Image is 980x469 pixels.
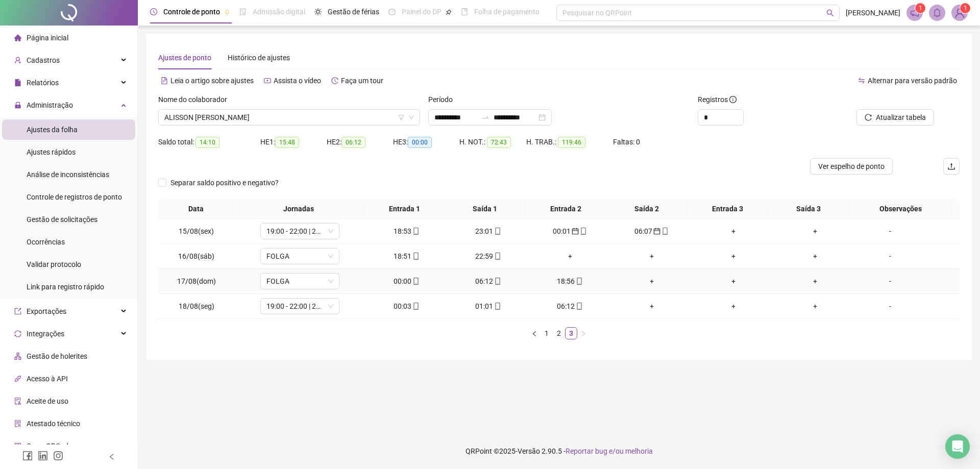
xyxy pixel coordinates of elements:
span: Folha de pagamento [474,8,540,16]
span: to [481,113,489,121]
span: mobile [493,228,501,235]
div: 00:03 [370,301,444,312]
span: [PERSON_NAME] [846,7,900,18]
span: reload [865,114,872,121]
span: api [14,375,21,382]
span: down [328,253,334,259]
div: Ajustes de ponto [158,52,211,63]
span: file [14,79,21,86]
span: Relatórios [27,79,59,87]
span: 1 [919,5,922,12]
span: filter [398,114,404,120]
span: Painel do DP [402,8,442,16]
span: solution [14,420,21,427]
a: 2 [553,328,565,339]
span: Reportar bug e/ou melhoria [566,447,653,455]
span: Ocorrências [27,238,65,246]
span: pushpin [446,9,452,15]
span: file-done [239,8,247,15]
span: qrcode [14,442,21,450]
th: Saída 3 [768,199,849,219]
th: Jornadas [234,199,364,219]
span: linkedin [38,451,48,461]
th: Data [158,199,234,219]
span: swap-right [481,113,489,121]
div: + [697,251,770,262]
th: Entrada 3 [688,199,768,219]
th: Entrada 1 [364,199,445,219]
span: Acesso à API [27,375,68,383]
span: 00:00 [408,137,432,148]
span: Validar protocolo [27,260,81,268]
button: left [528,327,541,339]
span: Atestado técnico [27,419,80,428]
div: 23:01 [452,226,525,237]
span: ALISSON GEAN STEVANELI DA SILVA [164,110,414,125]
span: down [328,303,334,309]
button: right [577,327,590,339]
span: 119:46 [558,137,585,148]
div: + [778,226,852,237]
div: 01:01 [452,301,525,312]
span: left [108,453,115,460]
li: 3 [565,327,577,339]
span: 18/08(seg) [179,302,214,310]
span: sun [314,8,322,15]
div: + [778,251,852,262]
span: calendar [652,228,660,235]
span: clock-circle [150,8,157,15]
div: + [615,276,689,287]
div: - [860,251,920,262]
span: Alternar para versão padrão [868,77,957,85]
sup: Atualize o seu contato no menu Meus Dados [960,3,970,13]
label: Nome do colaborador [158,94,234,105]
span: mobile [575,303,583,310]
img: 39862 [952,5,967,20]
div: - [860,226,920,237]
span: FOLGA [266,274,333,289]
span: Admissão digital [253,8,305,16]
span: mobile [660,228,669,235]
span: Ajustes da folha [27,126,78,134]
div: HE 2: [327,136,393,148]
span: Controle de ponto [163,8,220,16]
span: 1 [964,5,967,12]
div: HE 3: [393,136,459,148]
span: audit [14,398,21,405]
div: + [533,251,607,262]
span: Integrações [27,330,64,338]
span: search [826,9,834,17]
span: Leia o artigo sobre ajustes [170,77,254,85]
span: Versão [518,447,540,455]
span: Observações [853,203,947,214]
li: 2 [553,327,565,339]
div: - [860,301,920,312]
th: Saída 1 [445,199,525,219]
span: Gestão de solicitações [27,215,97,224]
span: mobile [493,278,501,285]
span: file-text [161,77,168,84]
span: youtube [264,77,271,84]
span: Exportações [27,307,66,315]
span: mobile [575,278,583,285]
div: 18:56 [533,276,607,287]
span: 16/08(sáb) [178,252,214,260]
span: Faltas: 0 [613,138,640,146]
span: down [328,278,334,284]
span: mobile [411,228,420,235]
span: book [461,8,468,15]
div: H. TRAB.: [526,136,613,148]
span: mobile [493,253,501,260]
div: + [615,251,689,262]
span: swap [858,77,865,84]
span: 15:48 [275,137,299,148]
span: down [328,228,334,234]
span: 19:00 - 22:00 | 23:00 - 04:48 [266,224,333,239]
span: calendar [571,228,579,235]
div: HE 1: [260,136,327,148]
span: Link para registro rápido [27,283,104,291]
span: info-circle [729,96,737,103]
div: - [860,276,920,287]
span: Registros [698,94,737,105]
span: bell [933,8,942,17]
